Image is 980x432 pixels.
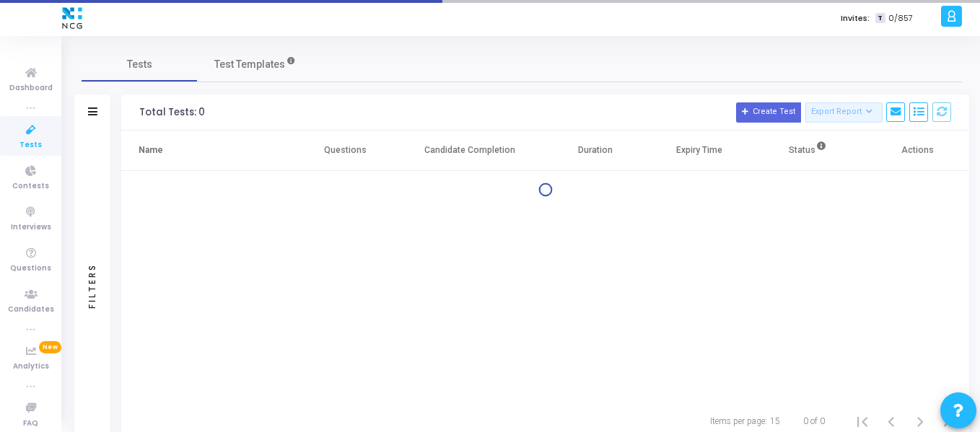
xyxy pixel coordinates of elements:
th: Expiry Time [647,131,751,171]
span: Tests [127,57,152,72]
span: Analytics [13,361,49,373]
div: Total Tests: 0 [139,107,205,118]
button: Export Report [805,102,883,123]
div: 15 [770,415,780,428]
th: Duration [543,131,647,171]
span: FAQ [23,418,38,430]
th: Questions [293,131,397,171]
th: Status [751,131,865,171]
div: 0 of 0 [803,415,825,428]
span: Contests [12,180,49,193]
button: Create Test [736,102,801,123]
span: Candidates [8,304,54,316]
div: Filters [86,206,99,365]
th: Name [121,131,293,171]
span: 0/857 [888,12,913,25]
span: Interviews [11,221,51,234]
label: Invites: [841,12,870,25]
img: logo [58,4,86,32]
span: T [875,13,885,24]
span: New [39,341,61,353]
th: Candidate Completion [397,131,543,171]
span: Test Templates [214,57,285,72]
span: Questions [10,263,51,275]
th: Actions [865,131,969,171]
span: Tests [19,139,42,151]
span: Dashboard [9,82,53,94]
div: Items per page: [710,415,767,428]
